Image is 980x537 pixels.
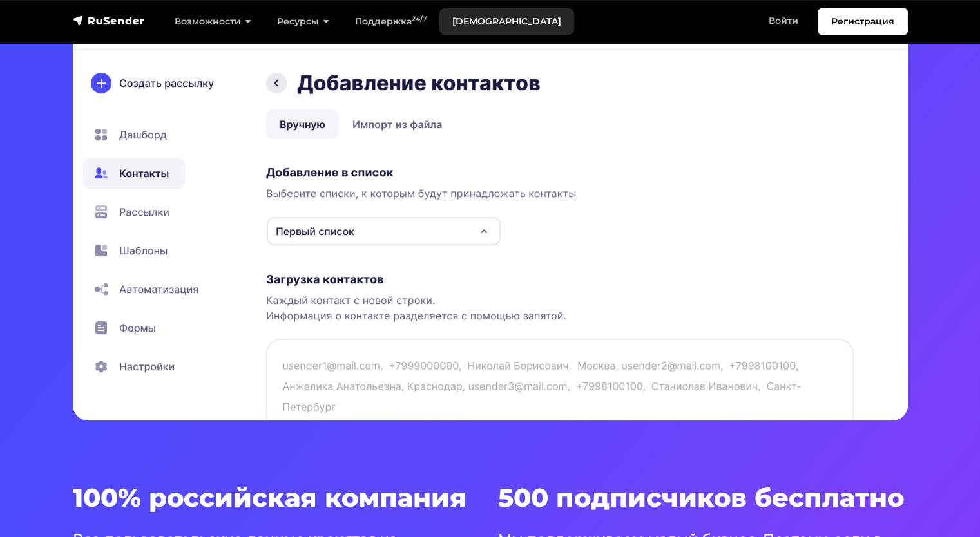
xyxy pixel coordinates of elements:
a: Регистрация [818,8,908,35]
a: Ресурсы [264,8,342,35]
a: Войти [756,8,811,34]
a: Поддержка24/7 [342,8,439,35]
img: RuSender [73,14,145,27]
h3: 100% российская компания [73,482,483,513]
h3: 500 подписчиков бесплатно [498,482,908,513]
sup: 24/7 [412,15,427,23]
a: Возможности [162,8,264,35]
a: [DEMOGRAPHIC_DATA] [439,8,574,35]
